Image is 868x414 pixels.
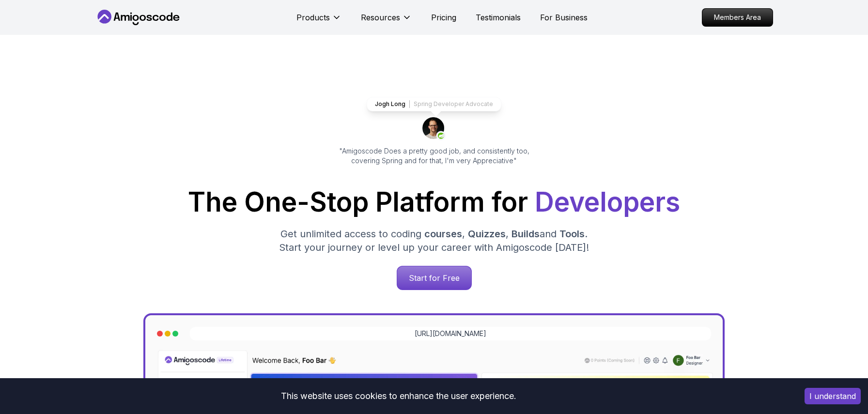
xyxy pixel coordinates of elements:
[511,228,540,240] span: Builds
[361,12,400,23] p: Resources
[271,227,597,254] p: Get unlimited access to coding , , and . Start your journey or level up your career with Amigosco...
[414,100,493,108] p: Spring Developer Advocate
[424,228,462,240] span: courses
[7,385,790,407] div: This website uses cookies to enhance the user experience.
[397,266,472,290] a: Start for Free
[431,12,456,23] a: Pricing
[296,12,341,31] button: Products
[535,186,680,218] span: Developers
[415,329,486,338] a: [URL][DOMAIN_NAME]
[702,8,773,27] a: Members Area
[325,146,542,166] p: "Amigoscode Does a pretty good job, and consistently too, covering Spring and for that, I'm very ...
[702,9,773,26] p: Members Area
[422,117,446,140] img: josh long
[375,100,405,108] p: Jogh Long
[540,12,588,23] a: For Business
[296,12,330,23] p: Products
[559,228,585,240] span: Tools
[397,266,471,290] p: Start for Free
[476,12,521,23] a: Testimonials
[468,228,506,240] span: Quizzes
[103,189,765,215] h1: The One-Stop Platform for
[361,12,412,31] button: Resources
[805,388,861,404] button: Accept cookies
